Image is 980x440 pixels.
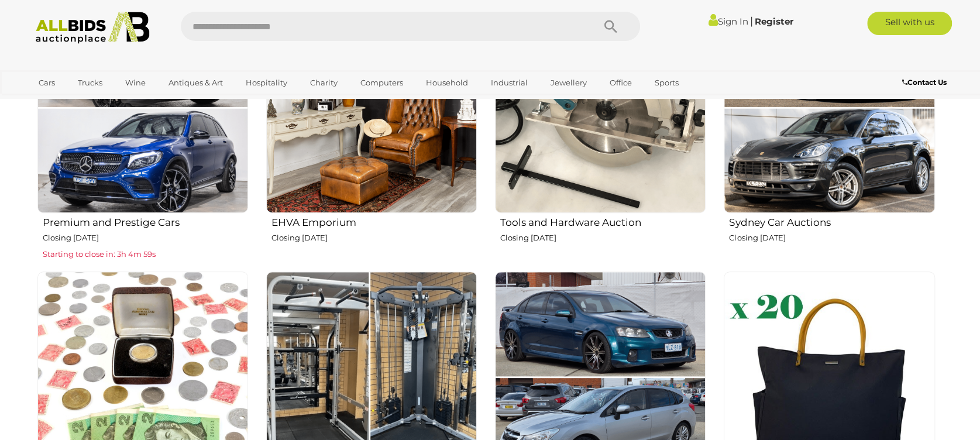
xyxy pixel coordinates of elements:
a: Antiques & Art [161,73,231,92]
button: Search [582,12,640,41]
a: Jewellery [543,73,594,92]
a: [GEOGRAPHIC_DATA] [31,92,129,112]
h2: Premium and Prestige Cars [43,214,248,228]
p: Closing [DATE] [729,231,934,245]
img: Tools and Hardware Auction [495,2,706,213]
h2: Tools and Hardware Auction [500,214,706,228]
a: Wine [118,73,153,92]
a: Industrial [483,73,535,92]
a: Household [418,73,476,92]
b: Contact Us [902,78,946,87]
a: Tools and Hardware Auction Closing [DATE] [494,2,706,262]
a: Premium and Prestige Cars Closing [DATE] Starting to close in: 3h 4m 59s [37,2,248,262]
h2: Sydney Car Auctions [729,214,934,228]
h2: EHVA Emporium [271,214,477,228]
a: Computers [353,73,411,92]
a: Sell with us [867,12,952,35]
a: Sign In [709,16,748,27]
a: Contact Us [902,76,949,89]
span: | [750,15,753,27]
img: Sydney Car Auctions [724,2,934,213]
a: Register [755,16,793,27]
img: Premium and Prestige Cars [37,2,248,213]
a: Trucks [70,73,110,92]
img: Allbids.com.au [29,12,156,44]
a: Cars [31,73,63,92]
p: Closing [DATE] [271,231,477,245]
p: Closing [DATE] [43,231,248,245]
a: Office [602,73,639,92]
a: Hospitality [238,73,295,92]
span: Starting to close in: 3h 4m 59s [43,249,156,259]
p: Closing [DATE] [500,231,706,245]
a: Sydney Car Auctions Closing [DATE] [723,2,934,262]
a: EHVA Emporium Closing [DATE] [266,2,477,262]
a: Charity [302,73,345,92]
img: EHVA Emporium [266,2,477,213]
a: Sports [647,73,686,92]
